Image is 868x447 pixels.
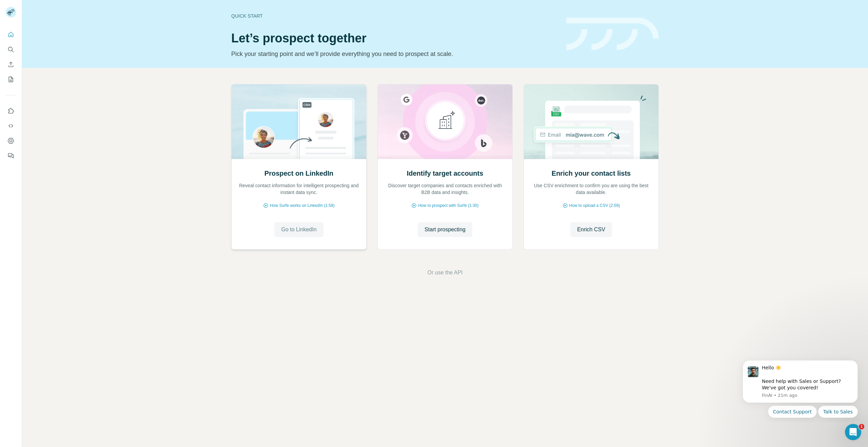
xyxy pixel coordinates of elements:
[427,269,462,277] button: Or use the API
[552,169,631,178] h2: Enrich your contact lists
[5,43,16,56] button: Search
[281,226,316,234] span: Go to LinkedIn
[5,105,16,117] button: Use Surfe on LinkedIn
[5,28,16,41] button: Quick start
[570,222,612,237] button: Enrich CSV
[425,226,466,234] span: Start prospecting
[732,354,868,422] iframe: Intercom notifications message
[524,84,659,159] img: Enrich your contact lists
[5,120,16,132] button: Use Surfe API
[566,18,659,51] img: banner
[231,49,558,59] p: Pick your starting point and we’ll provide everything you need to prospect at scale.
[377,84,513,159] img: Identify target accounts
[274,222,323,237] button: Go to LinkedIn
[5,73,16,85] button: My lists
[418,202,478,209] span: How to prospect with Surfe (1:30)
[569,202,620,209] span: How to upload a CSV (2:59)
[5,58,16,71] button: Enrich CSV
[5,150,16,162] button: Feedback
[270,202,335,209] span: How Surfe works on LinkedIn (1:58)
[231,13,558,19] div: Quick start
[231,32,558,45] h1: Let’s prospect together
[859,424,864,429] span: 1
[418,222,472,237] button: Start prospecting
[531,182,652,196] p: Use CSV enrichment to confirm you are using the best data available.
[238,182,359,196] p: Reveal contact information for intelligent prospecting and instant data sync.
[407,169,484,178] h2: Identify target accounts
[577,226,605,234] span: Enrich CSV
[5,135,16,147] button: Dashboard
[231,84,367,159] img: Prospect on LinkedIn
[264,169,333,178] h2: Prospect on LinkedIn
[384,182,506,196] p: Discover target companies and contacts enriched with B2B data and insights.
[845,424,861,440] iframe: Intercom live chat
